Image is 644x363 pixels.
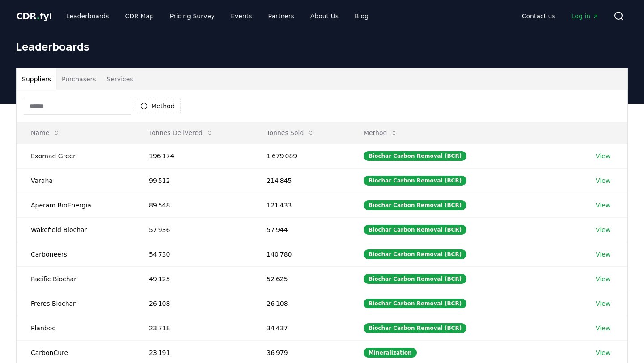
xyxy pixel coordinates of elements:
td: 49 125 [135,266,252,291]
div: Mineralization [364,348,417,358]
a: Log in [564,8,606,24]
a: Contact us [515,8,563,24]
td: Varaha [17,168,135,193]
a: View [596,324,610,333]
td: 214 845 [252,168,349,193]
button: Purchasers [56,68,102,90]
td: 140 780 [252,242,349,266]
a: View [596,152,610,160]
td: Pacific Biochar [17,266,135,291]
span: Log in [572,12,599,21]
a: CDR Map [118,8,161,24]
td: 26 108 [135,291,252,316]
td: Freres Biochar [17,291,135,316]
td: 121 433 [252,193,349,217]
div: Biochar Carbon Removal (BCR) [364,151,466,161]
td: 99 512 [135,168,252,193]
button: Services [102,68,139,90]
button: Name [24,124,67,142]
span: . [37,11,40,21]
a: View [596,176,610,185]
td: 34 437 [252,316,349,340]
a: About Us [303,8,346,24]
td: Planboo [17,316,135,340]
div: Biochar Carbon Removal (BCR) [364,323,466,333]
a: View [596,348,610,357]
span: CDR fyi [16,11,52,21]
td: Aperam BioEnergia [17,193,135,217]
td: 1 679 089 [252,144,349,168]
nav: Main [515,8,606,24]
td: 23 718 [135,316,252,340]
a: View [596,201,610,210]
td: Exomad Green [17,144,135,168]
a: Blog [347,8,376,24]
a: View [596,299,610,308]
div: Biochar Carbon Removal (BCR) [364,176,466,186]
a: CDR.fyi [16,10,52,22]
a: View [596,274,610,283]
a: View [596,250,610,259]
td: Carboneers [17,242,135,266]
td: 89 548 [135,193,252,217]
td: 196 174 [135,144,252,168]
a: Events [224,8,259,24]
td: 26 108 [252,291,349,316]
nav: Main [59,8,376,24]
a: View [596,225,610,234]
td: 57 936 [135,217,252,242]
td: 52 625 [252,266,349,291]
button: Tonnes Delivered [142,124,220,142]
td: Wakefield Biochar [17,217,135,242]
td: 57 944 [252,217,349,242]
td: 54 730 [135,242,252,266]
a: Leaderboards [59,8,116,24]
div: Biochar Carbon Removal (BCR) [364,274,466,284]
button: Method [135,99,181,113]
h1: Leaderboards [16,39,628,54]
button: Method [356,124,405,142]
a: Pricing Survey [163,8,222,24]
div: Biochar Carbon Removal (BCR) [364,299,466,308]
div: Biochar Carbon Removal (BCR) [364,225,466,235]
a: Partners [261,8,301,24]
div: Biochar Carbon Removal (BCR) [364,249,466,259]
button: Suppliers [17,68,56,90]
button: Tonnes Sold [259,124,322,142]
div: Biochar Carbon Removal (BCR) [364,200,466,210]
